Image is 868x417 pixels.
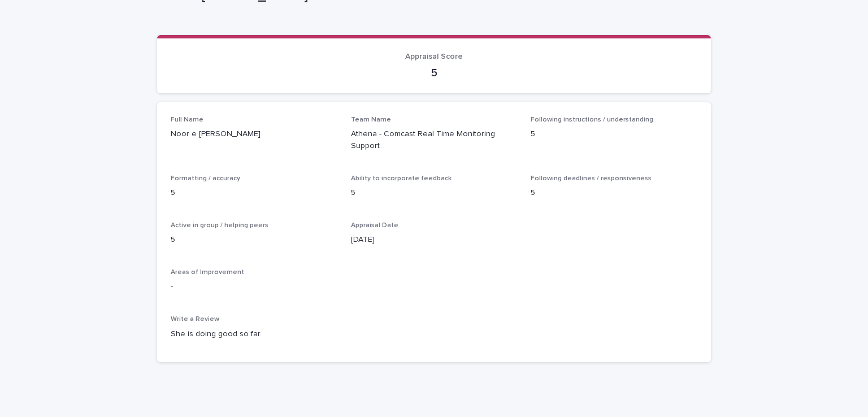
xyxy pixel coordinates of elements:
[171,316,219,323] span: Write a Review
[531,116,653,123] span: Following instructions / understanding
[405,53,463,60] span: Appraisal Score
[171,281,697,293] p: -
[171,222,268,229] span: Active in group / helping peers
[531,175,652,182] span: Following deadlines / responsiveness
[351,128,518,152] p: Athena - Comcast Real Time Monitoring Support
[171,66,697,80] p: 5
[351,175,452,182] span: Ability to incorporate feedback
[171,128,337,140] p: Noor e [PERSON_NAME]
[351,234,518,246] p: [DATE]
[351,187,518,199] p: 5
[351,116,391,123] span: Team Name
[531,187,697,199] p: 5
[171,269,244,276] span: Areas of Improvement
[171,187,337,199] p: 5
[171,328,697,340] p: She is doing good so far.
[351,222,398,229] span: Appraisal Date
[171,116,203,123] span: Full Name
[171,175,240,182] span: Formatting / accuracy
[171,234,337,246] p: 5
[531,128,697,140] p: 5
